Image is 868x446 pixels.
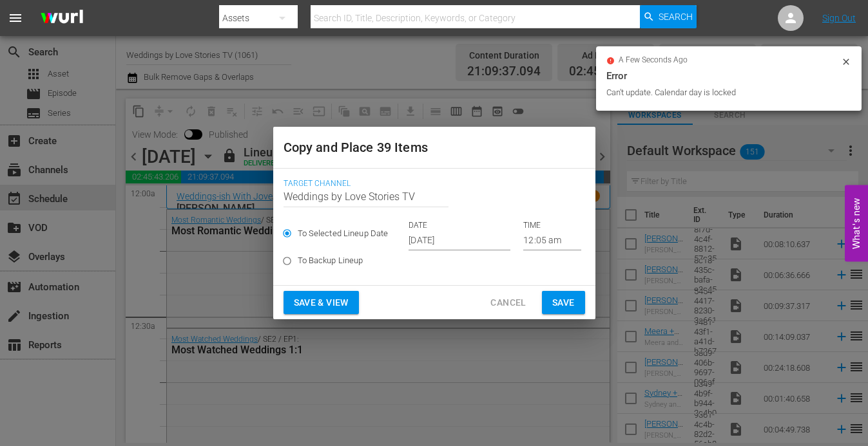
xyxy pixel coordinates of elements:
[542,291,585,315] button: Save
[606,68,851,84] div: Error
[31,3,93,33] img: ans4CAIJ8jUAAAAAAAAAAAAAAAAAAAAAAAAgQb4GAAAAAAAAAAAAAAAAAAAAAAAAJMjXAAAAAAAAAAAAAAAAAAAAAAAAgAT5G...
[298,254,363,267] span: To Backup Lineup
[845,185,868,261] button: Open Feedback Widget
[606,86,838,99] div: Can't update. Calendar day is locked
[8,10,23,26] span: menu
[284,179,579,189] span: Target Channel
[619,55,688,66] span: a few seconds ago
[284,137,585,158] h2: Copy and Place 39 Items
[822,13,856,23] a: Sign Out
[284,291,359,315] button: Save & View
[659,5,693,28] span: Search
[294,295,349,311] span: Save & View
[480,291,536,315] button: Cancel
[409,220,510,231] p: DATE
[298,227,389,240] span: To Selected Lineup Date
[490,295,526,311] span: Cancel
[552,295,575,311] span: Save
[523,220,581,231] p: TIME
